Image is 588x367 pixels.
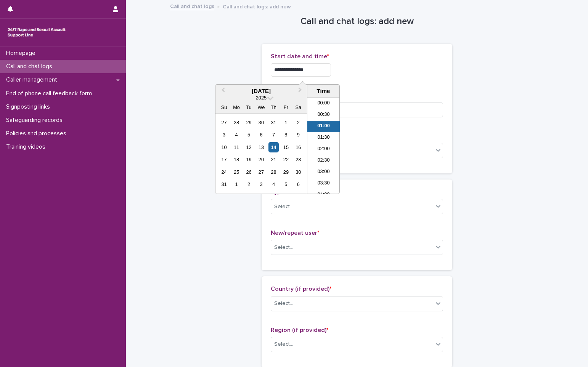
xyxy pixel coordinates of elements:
div: We [256,102,266,112]
div: Choose Wednesday, August 6th, 2025 [256,130,266,140]
img: rhQMoQhaT3yELyF149Cw [6,25,67,40]
div: Choose Monday, August 11th, 2025 [231,142,241,152]
button: Previous Month [216,85,228,98]
div: Choose Saturday, August 30th, 2025 [293,167,304,177]
div: Choose Thursday, September 4th, 2025 [268,179,279,189]
div: Th [268,102,279,112]
p: Caller management [3,76,63,83]
li: 00:00 [307,98,340,109]
div: Sa [293,102,304,112]
div: Choose Friday, August 1st, 2025 [281,117,291,128]
div: Choose Sunday, August 3rd, 2025 [219,130,229,140]
div: Choose Tuesday, August 26th, 2025 [244,167,254,177]
span: Start date and time [271,53,329,59]
button: Next Month [295,85,307,98]
li: 01:30 [307,132,340,144]
div: Choose Sunday, August 10th, 2025 [219,142,229,152]
div: Choose Thursday, August 14th, 2025 [268,142,279,152]
li: 00:30 [307,109,340,121]
div: Choose Friday, September 5th, 2025 [281,179,291,189]
p: Call and chat logs: add new [223,2,291,10]
h1: Call and chat logs: add new [262,16,452,27]
div: Choose Wednesday, July 30th, 2025 [256,117,266,128]
div: Choose Sunday, August 17th, 2025 [219,154,229,165]
div: Choose Monday, August 18th, 2025 [231,154,241,165]
div: Choose Friday, August 29th, 2025 [281,167,291,177]
div: Choose Thursday, August 21st, 2025 [268,154,279,165]
span: Region (if provided) [271,327,328,333]
p: Policies and processes [3,130,72,137]
div: Choose Wednesday, August 20th, 2025 [256,154,266,165]
div: Select... [274,203,293,211]
li: 02:00 [307,144,340,155]
div: Choose Tuesday, August 12th, 2025 [244,142,254,152]
p: Signposting links [3,103,56,111]
p: Training videos [3,143,51,151]
div: Choose Tuesday, July 29th, 2025 [244,117,254,128]
p: Safeguarding records [3,117,69,124]
div: Choose Saturday, August 2nd, 2025 [293,117,304,128]
div: Choose Wednesday, September 3rd, 2025 [256,179,266,189]
p: Homepage [3,50,42,57]
div: Select... [274,340,293,348]
a: Call and chat logs [170,2,214,10]
div: Choose Sunday, August 24th, 2025 [219,167,229,177]
div: Choose Friday, August 8th, 2025 [281,130,291,140]
div: Choose Wednesday, August 13th, 2025 [256,142,266,152]
p: End of phone call feedback form [3,90,98,97]
span: New/repeat user [271,230,319,236]
div: Select... [274,244,293,252]
div: Choose Thursday, August 7th, 2025 [268,130,279,140]
div: Choose Saturday, September 6th, 2025 [293,179,304,189]
div: Choose Monday, August 4th, 2025 [231,130,241,140]
div: Choose Thursday, July 31st, 2025 [268,117,279,128]
div: Mo [231,102,241,112]
div: Choose Saturday, August 9th, 2025 [293,130,304,140]
li: 02:30 [307,155,340,167]
div: Choose Monday, July 28th, 2025 [231,117,241,128]
div: Su [219,102,229,112]
p: Call and chat logs [3,63,58,70]
div: Choose Friday, August 22nd, 2025 [281,154,291,165]
span: Country (if provided) [271,286,331,292]
div: Select... [274,300,293,308]
div: Choose Thursday, August 28th, 2025 [268,167,279,177]
div: Tu [244,102,254,112]
div: Choose Saturday, August 23rd, 2025 [293,154,304,165]
div: Choose Monday, August 25th, 2025 [231,167,241,177]
div: Fr [281,102,291,112]
div: Choose Wednesday, August 27th, 2025 [256,167,266,177]
div: Choose Sunday, August 31st, 2025 [219,179,229,189]
div: month 2025-08 [218,116,304,191]
li: 04:00 [307,189,340,201]
div: Time [309,88,337,95]
div: Choose Tuesday, August 19th, 2025 [244,154,254,165]
span: 2025 [256,95,267,101]
div: Choose Tuesday, August 5th, 2025 [244,130,254,140]
div: Choose Tuesday, September 2nd, 2025 [244,179,254,189]
li: 03:00 [307,167,340,178]
div: [DATE] [215,88,307,95]
div: Choose Sunday, July 27th, 2025 [219,117,229,128]
div: Choose Monday, September 1st, 2025 [231,179,241,189]
div: Choose Friday, August 15th, 2025 [281,142,291,152]
li: 01:00 [307,121,340,132]
div: Choose Saturday, August 16th, 2025 [293,142,304,152]
li: 03:30 [307,178,340,189]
